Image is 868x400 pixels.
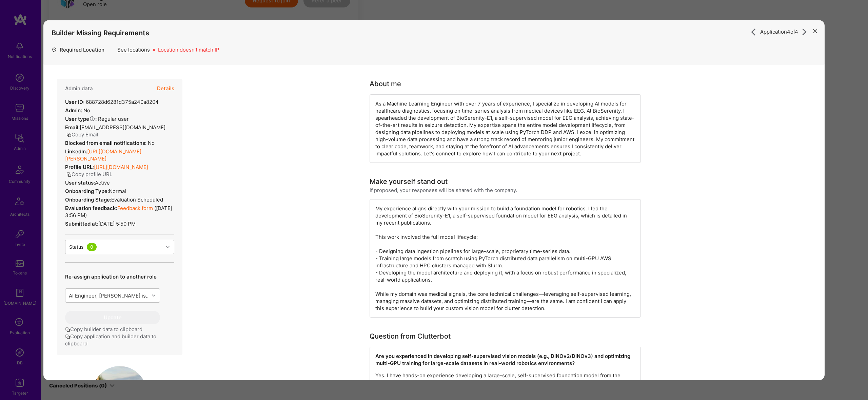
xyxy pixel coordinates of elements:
strong: User ID: [65,99,84,105]
button: Update [65,311,160,324]
i: icon Chevron [166,245,170,249]
div: My experience aligns directly with your mission to build a foundation model for robotics. I led t... [370,199,641,318]
strong: Submitted at: [65,221,98,227]
h4: Builder Missing Requirements [52,29,149,37]
div: Question from Clutterbot [370,331,451,341]
div: 0 [87,243,97,251]
button: Copy builder data to clipboard [65,326,142,333]
div: modal [43,20,825,380]
div: Make yourself stand out [370,176,448,187]
a: [URL][DOMAIN_NAME][PERSON_NAME] [65,148,141,162]
div: No [65,107,90,114]
button: Copy application and builder data to clipboard [65,333,174,347]
strong: Blocked from email notifications: [65,140,148,146]
span: Evaluation Scheduled [111,196,163,203]
span: Active [95,179,110,186]
i: Help [89,116,95,122]
strong: Onboarding Type: [65,188,109,194]
div: Status [69,244,83,251]
span: Application 4 of 4 [760,28,798,36]
div: 688728d6281d375a240a8204 [65,98,159,106]
button: Copy Email [66,131,98,138]
div: See locations [117,46,150,53]
strong: Email: [65,124,80,131]
span: [DATE] 5:50 PM [98,221,136,227]
i: icon Copy [66,132,72,137]
div: Required Location [60,46,117,57]
div: Location doesn’t match IP [158,46,219,57]
p: Re-assign application to another role [65,273,160,280]
i: icon Missing [153,46,155,54]
i: icon Copy [65,327,70,332]
strong: Onboarding Stage: [65,196,111,203]
i: icon Close [813,30,817,34]
i: icon Location [52,46,57,54]
strong: Evaluation feedback: [65,205,117,211]
div: No [65,139,155,147]
div: About me [370,79,401,89]
span: [EMAIL_ADDRESS][DOMAIN_NAME] [80,124,165,131]
i: icon Copy [66,172,72,177]
div: If proposed, your responses will be shared with the company. [370,187,517,194]
strong: LinkedIn: [65,148,87,155]
strong: Admin: [65,107,82,114]
strong: Are you experienced in developing self-supervised vision models (e.g., DINOv2/DINOv3) and optimiz... [375,353,632,366]
button: Copy profile URL [66,171,112,178]
button: Details [157,79,174,98]
i: icon ArrowRight [750,28,757,36]
i: icon ArrowRight [801,28,809,36]
a: [URL][DOMAIN_NAME] [94,164,148,170]
i: icon Copy [65,334,70,339]
strong: User type : [65,116,97,122]
strong: User status: [65,179,95,186]
i: icon Chevron [152,294,155,297]
span: normal [109,188,126,194]
div: AI Engineer, [PERSON_NAME] is seeking a Senior AI Engineer to develop a custom foundation vision ... [69,292,150,299]
div: As a Machine Learning Engineer with over 7 years of experience, I specialize in developing AI mod... [370,94,641,163]
a: Feedback form [117,205,153,211]
strong: Profile URL: [65,164,94,170]
div: Regular user [65,115,129,122]
h4: Admin data [65,85,93,92]
div: ( [DATE] 3:56 PM ) [65,205,174,219]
